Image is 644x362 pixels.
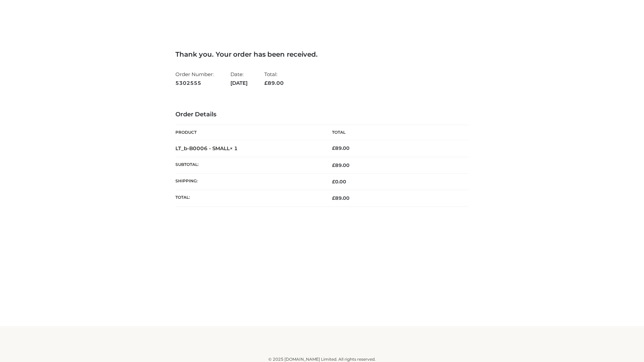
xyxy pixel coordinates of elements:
[264,80,284,86] span: 89.00
[175,50,469,58] h3: Thank you. Your order has been received.
[332,162,350,168] span: 89.00
[264,80,268,86] span: £
[175,111,469,118] h3: Order Details
[175,174,322,190] th: Shipping:
[264,68,284,89] li: Total:
[175,145,238,152] strong: LT_b-B0006 - SMALL
[175,125,322,140] th: Product
[332,145,350,151] bdi: 89.00
[332,145,335,151] span: £
[175,190,322,206] th: Total:
[230,68,248,89] li: Date:
[332,179,346,185] bdi: 0.00
[332,162,335,168] span: £
[230,145,238,152] strong: × 1
[175,79,214,87] strong: 5302555
[332,195,335,201] span: £
[230,79,248,87] strong: [DATE]
[175,68,214,89] li: Order Number:
[322,125,469,140] th: Total
[332,179,335,185] span: £
[175,157,322,173] th: Subtotal:
[332,195,350,201] span: 89.00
